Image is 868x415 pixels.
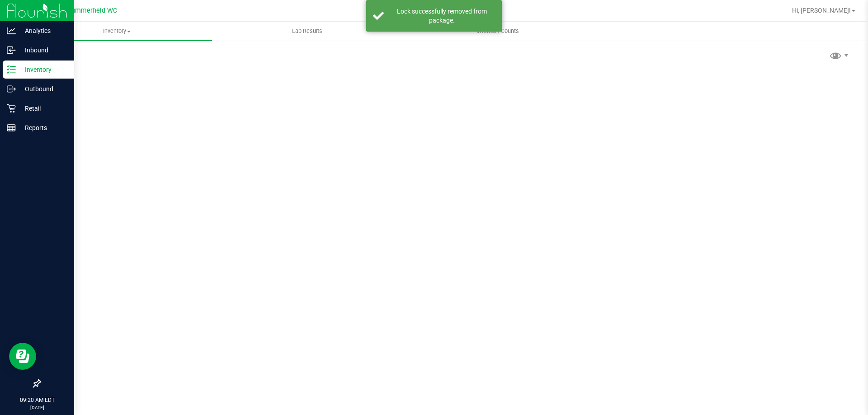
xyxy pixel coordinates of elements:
[9,343,36,370] iframe: Resource center
[16,103,70,114] p: Retail
[280,27,335,35] span: Lab Results
[7,84,16,93] inline-svg: Outbound
[22,22,212,41] a: Inventory
[7,123,16,132] inline-svg: Reports
[212,22,402,41] a: Lab Results
[16,64,70,75] p: Inventory
[7,26,16,35] inline-svg: Analytics
[7,65,16,74] inline-svg: Inventory
[16,25,70,36] p: Analytics
[7,104,16,113] inline-svg: Retail
[792,7,851,14] span: Hi, [PERSON_NAME]!
[67,7,117,14] span: Summerfield WC
[16,45,70,56] p: Inbound
[16,84,70,94] p: Outbound
[22,27,212,35] span: Inventory
[16,122,70,133] p: Reports
[389,7,495,25] div: Lock successfully removed from package.
[4,396,70,404] p: 09:20 AM EDT
[7,46,16,55] inline-svg: Inbound
[4,404,70,411] p: [DATE]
